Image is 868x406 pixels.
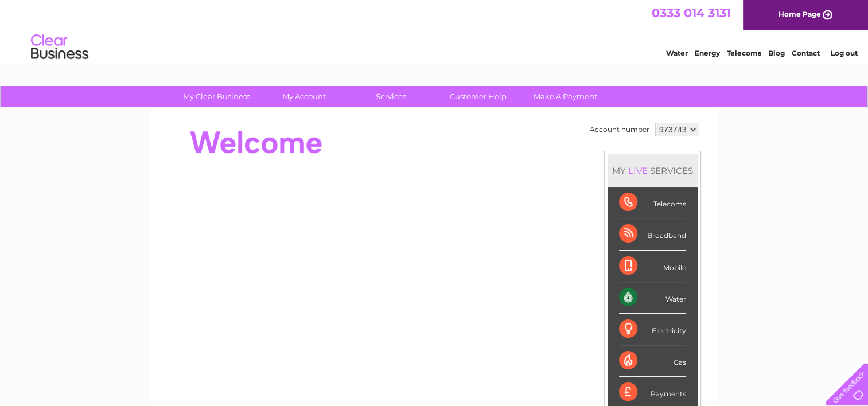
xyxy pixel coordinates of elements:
[619,345,686,377] div: Gas
[652,6,731,20] a: 0333 014 3131
[695,49,720,57] a: Energy
[30,30,89,65] img: logo.png
[619,187,686,218] div: Telecoms
[619,314,686,345] div: Electricity
[169,86,264,107] a: My Clear Business
[666,49,688,57] a: Water
[768,49,785,57] a: Blog
[587,120,652,139] td: Account number
[626,165,650,176] div: LIVE
[619,218,686,250] div: Broadband
[792,49,820,57] a: Contact
[727,49,761,57] a: Telecoms
[344,86,438,107] a: Services
[608,154,698,187] div: MY SERVICES
[518,86,613,107] a: Make A Payment
[164,6,706,56] div: Clear Business is a trading name of Verastar Limited (registered in [GEOGRAPHIC_DATA] No. 3667643...
[830,49,857,57] a: Log out
[619,251,686,282] div: Mobile
[256,86,351,107] a: My Account
[431,86,526,107] a: Customer Help
[619,282,686,314] div: Water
